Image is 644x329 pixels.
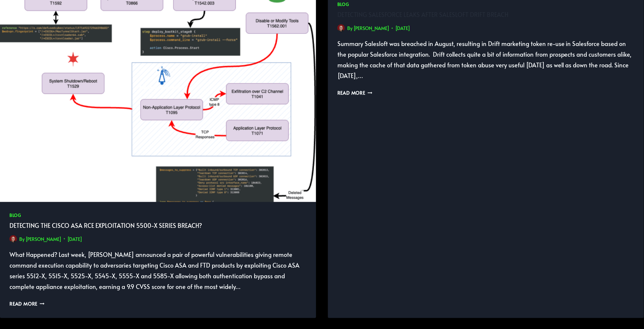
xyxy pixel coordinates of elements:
[337,1,349,7] a: Blog
[337,89,372,96] a: Read More
[67,235,82,243] time: [DATE]
[337,24,345,32] a: Author image
[9,235,17,243] img: Avatar photo
[337,24,345,32] img: Avatar photo
[9,249,307,292] p: What Happened? Last week, [PERSON_NAME] announced a pair of powerful vulnerabilities giving remot...
[347,24,353,32] span: By
[19,235,25,243] span: By
[353,25,389,31] a: [PERSON_NAME]
[9,235,17,243] a: Author image
[395,24,410,32] time: [DATE]
[9,221,202,230] a: Detecting the Cisco ASA RCE Exploitation 5500-X series breach?
[9,212,21,218] a: Blog
[337,38,635,81] p: Summary Salesloft was breached in August, resulting in Drift marketing token re-use in Salesforce...
[337,10,508,19] a: Detecting Salesforce leaks after Salesloft Drift breach
[9,300,44,307] a: Read More
[25,236,61,242] a: [PERSON_NAME]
